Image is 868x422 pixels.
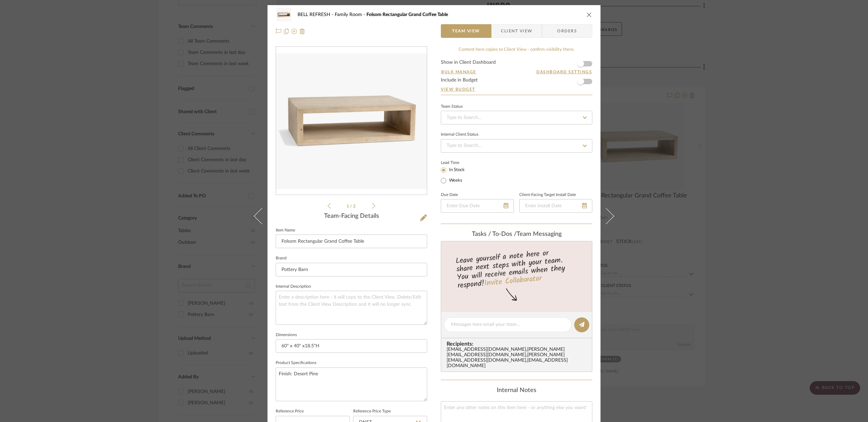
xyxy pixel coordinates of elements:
label: Dimensions [276,333,297,337]
label: Weeks [448,178,462,184]
label: Brand [276,257,287,260]
label: In Stock [448,167,465,173]
button: Dashboard Settings [536,69,592,75]
label: Reference Price Type [353,410,391,413]
div: Internal Notes [441,387,592,394]
div: Internal Client Status [441,133,478,136]
a: View Budget [441,87,592,92]
span: 1 [347,204,350,208]
div: [EMAIL_ADDRESS][DOMAIN_NAME] , [PERSON_NAME][EMAIL_ADDRESS][DOMAIN_NAME] , [PERSON_NAME][EMAIL_AD... [447,347,589,369]
button: Bulk Manage [441,69,477,75]
span: 2 [353,204,357,208]
mat-radio-group: Select item type [441,166,476,185]
input: Enter Item Name [276,235,427,248]
span: BELL REFRESH [298,12,335,17]
input: Type to Search… [441,111,592,124]
input: Enter Install Date [519,199,592,213]
img: 1f558aaa-69d5-4b38-98c0-05b5fd7def56_48x40.jpg [276,8,292,21]
input: Enter Due Date [441,199,514,213]
span: Tasks / To-Dos / [472,231,517,237]
label: Client-Facing Target Install Date [519,193,576,197]
span: Folsom Rectangular Grand Coffee Table [366,12,448,17]
span: Orders [550,24,584,38]
label: Product Specifications [276,361,316,365]
label: Item Name [276,229,295,232]
div: Leave yourself a note here or share next steps with your team. You will receive emails when they ... [440,246,593,291]
div: Content here copies to Client View - confirm visibility there. [441,46,592,53]
span: Family Room [335,12,366,17]
label: Internal Description [276,285,311,288]
span: Recipients: [447,341,589,347]
span: Client View [501,24,532,38]
input: Enter the dimensions of this item [276,339,427,353]
span: / [350,204,353,208]
div: Team-Facing Details [276,213,427,220]
img: 1f558aaa-69d5-4b38-98c0-05b5fd7def56_436x436.jpg [276,53,427,189]
img: Remove from project [300,29,305,34]
input: Enter Brand [276,263,427,276]
div: Team Status [441,105,463,108]
div: 0 [276,53,427,189]
input: Type to Search… [441,139,592,153]
label: Due Date [441,193,458,197]
label: Reference Price [276,410,304,413]
div: team Messaging [441,231,592,238]
span: Team View [452,24,480,38]
label: Lead Time [441,160,476,166]
button: close [586,12,592,18]
a: Invite Collaborator [484,273,542,290]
